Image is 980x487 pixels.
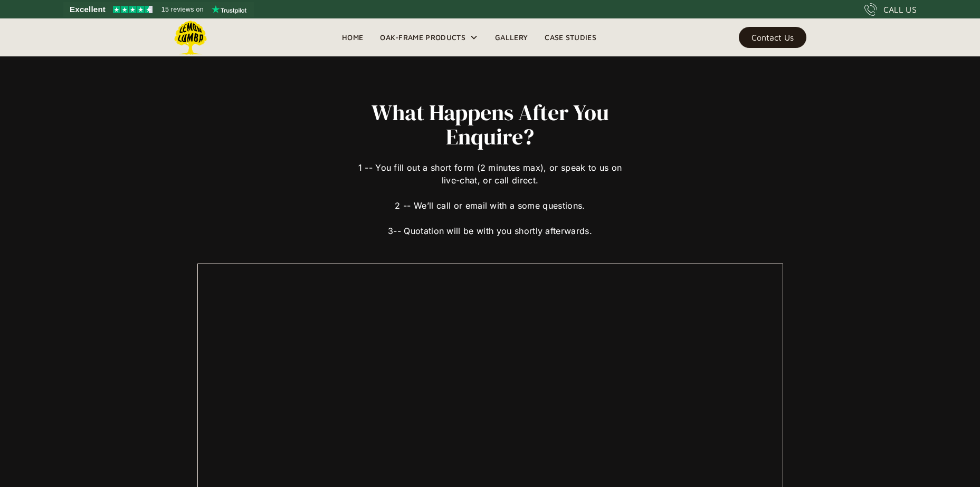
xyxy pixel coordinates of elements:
[372,18,487,56] div: Oak-Frame Products
[354,149,626,237] div: 1 -- You fill out a short form (2 minutes max), or speak to us on live-chat, or call direct. 2 --...
[751,34,794,41] div: Contact Us
[161,3,204,16] span: 15 reviews on
[536,30,605,45] a: Case Studies
[739,27,806,48] a: Contact Us
[113,6,153,13] img: Trustpilot 4.5 stars
[380,31,465,44] div: Oak-Frame Products
[63,2,254,17] a: See Lemon Lumba reviews on Trustpilot
[487,30,536,45] a: Gallery
[354,100,626,149] h2: What Happens After You Enquire?
[334,30,372,45] a: Home
[212,5,246,14] img: Trustpilot logo
[883,3,917,16] div: CALL US
[864,3,917,16] a: CALL US
[70,3,106,16] span: Excellent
